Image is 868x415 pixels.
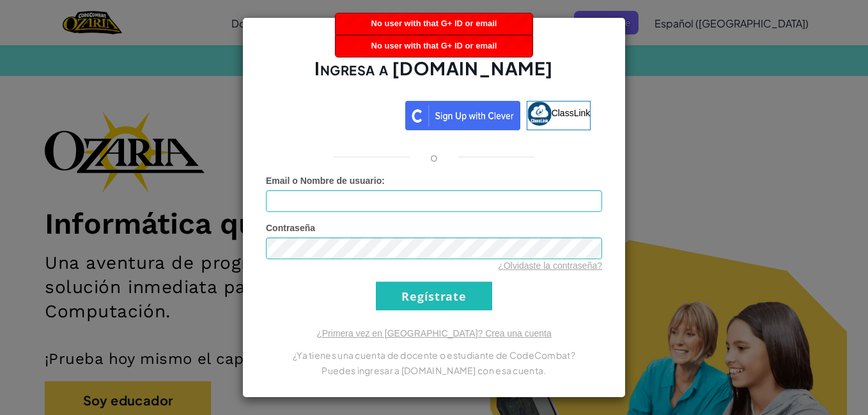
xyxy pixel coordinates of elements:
[430,149,438,165] p: o
[266,363,602,378] p: Puedes ingresar a [DOMAIN_NAME] con esa cuenta.
[316,328,552,338] a: ¿Primera vez en [GEOGRAPHIC_DATA]? Crea una cuenta
[271,100,405,128] iframe: Botón de Acceder con Google
[498,260,602,271] a: ¿Olvidaste la contraseña?
[552,108,591,118] span: ClassLink
[266,347,602,363] p: ¿Ya tienes una cuenta de docente o estudiante de CodeCombat?
[266,174,385,187] label: :
[527,102,552,126] img: classlink-logo-small.png
[266,56,602,93] h2: Ingresa a [DOMAIN_NAME]
[405,101,520,130] img: clever_sso_button@2x.png
[266,223,315,233] span: Contraseña
[371,41,497,50] span: No user with that G+ ID or email
[371,19,497,28] span: No user with that G+ ID or email
[266,176,382,186] span: Email o Nombre de usuario
[376,282,492,310] input: Regístrate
